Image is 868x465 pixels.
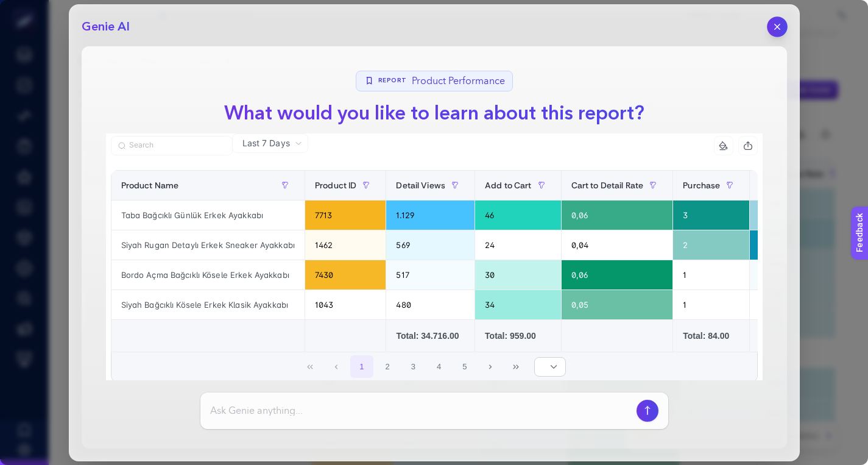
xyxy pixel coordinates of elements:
h1: What would you like to learn about this report? [214,99,654,128]
div: Total: 34.716.00 [396,330,465,342]
div: Siyah Rugan Detaylı Erkek Sneaker Ayakkabı [111,230,305,260]
div: Bordo Açma Bağcıklı Kösele Erkek Ayakkabı [111,260,305,289]
span: Product Name [121,180,179,190]
div: 569 [386,230,475,260]
div: Last 7 Days [106,153,763,404]
span: Cart to Detail Rate [571,180,644,190]
span: Purchase [683,180,720,190]
span: Product ID [315,180,356,190]
div: 517 [386,260,475,289]
h2: Genie AI [82,18,130,35]
div: Siyah Bağcıklı Kösele Erkek Klasik Ayakkabı [111,290,305,319]
button: 1 [350,355,373,378]
div: 2 [673,230,749,260]
span: Product Performance [412,74,505,88]
div: 1.129 [386,201,475,230]
div: 0,05 [562,290,673,319]
div: 1 [673,260,749,289]
button: 4 [428,355,451,378]
button: 5 [453,355,476,378]
div: 1043 [305,290,386,319]
input: Ask Genie anything... [210,403,632,418]
input: Search [129,141,225,150]
div: 1462 [305,230,386,260]
div: 0,06 [562,260,673,289]
div: 0,06 [562,201,673,230]
div: 0,00 [750,260,846,289]
div: 24 [475,230,561,260]
div: Taba Bağcıklı Günlük Erkek Ayakkabı [111,201,305,230]
div: 480 [386,290,475,319]
div: 0,00 [750,290,846,319]
button: Next Page [479,355,502,378]
span: Add to Cart [485,180,532,190]
button: 2 [376,355,399,378]
span: Last 7 Days [242,137,290,149]
div: 7713 [305,201,386,230]
button: 3 [402,355,425,378]
span: Feedback [7,4,46,13]
span: Report [378,76,407,85]
span: Detail Views [396,180,445,190]
div: 34 [475,290,561,319]
div: 7430 [305,260,386,289]
div: 3 [673,201,749,230]
div: 0,04 [562,230,673,260]
div: 0,01 [750,230,846,260]
button: Last Page [505,355,528,378]
div: 30 [475,260,561,289]
div: 0,00 [750,201,846,230]
div: 46 [475,201,561,230]
div: 1 [673,290,749,319]
div: Total: 959.00 [485,330,551,342]
div: Total: 84.00 [683,330,739,342]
